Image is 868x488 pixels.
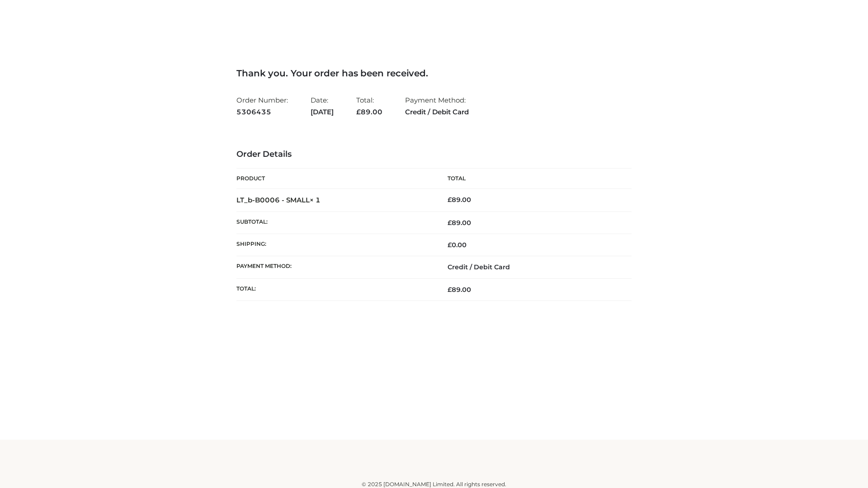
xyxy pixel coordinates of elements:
span: £ [448,196,452,204]
th: Product [236,169,434,189]
bdi: 89.00 [448,196,471,204]
h3: Thank you. Your order has been received. [236,68,632,79]
li: Order Number: [236,92,288,120]
strong: Credit / Debit Card [405,106,469,118]
li: Date: [311,92,334,120]
span: £ [448,219,452,227]
th: Subtotal: [236,211,434,234]
span: £ [448,286,452,294]
span: 89.00 [448,219,471,227]
strong: LT_b-B0006 - SMALL [236,196,321,204]
th: Total [434,169,632,189]
bdi: 0.00 [448,241,467,249]
span: £ [356,108,361,116]
strong: 5306435 [236,106,288,118]
td: Credit / Debit Card [434,256,632,278]
th: Payment method: [236,256,434,278]
span: 89.00 [448,286,471,294]
h3: Order Details [236,150,632,160]
th: Total: [236,278,434,300]
th: Shipping: [236,234,434,256]
li: Payment Method: [405,92,469,120]
li: Total: [356,92,382,120]
span: £ [448,241,452,249]
span: 89.00 [356,108,382,116]
strong: × 1 [310,196,321,204]
strong: [DATE] [311,106,334,118]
